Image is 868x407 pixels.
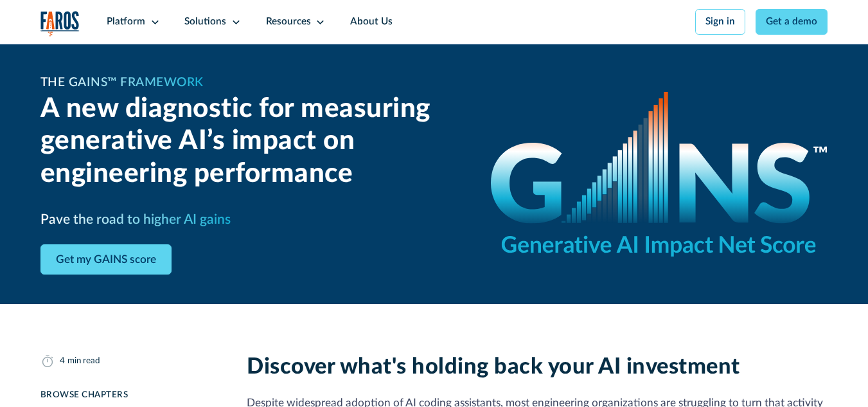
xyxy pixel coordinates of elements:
[60,354,65,367] div: 4
[40,244,172,275] a: Get my GAINS score
[491,92,828,257] img: GAINS - the Generative AI Impact Net Score logo
[184,15,226,30] div: Solutions
[695,9,746,35] a: Sign in
[266,15,311,30] div: Resources
[40,11,80,37] a: home
[40,210,231,230] h3: Pave the road to higher AI gains
[756,9,828,35] a: Get a demo
[67,354,100,367] div: min read
[40,11,80,37] img: Logo of the analytics and reporting company Faros.
[40,74,204,93] h1: The GAINS™ Framework
[247,354,828,380] h2: Discover what's holding back your AI investment
[107,15,145,30] div: Platform
[40,93,461,190] h2: A new diagnostic for measuring generative AI’s impact on engineering performance
[40,388,218,401] div: Browse Chapters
